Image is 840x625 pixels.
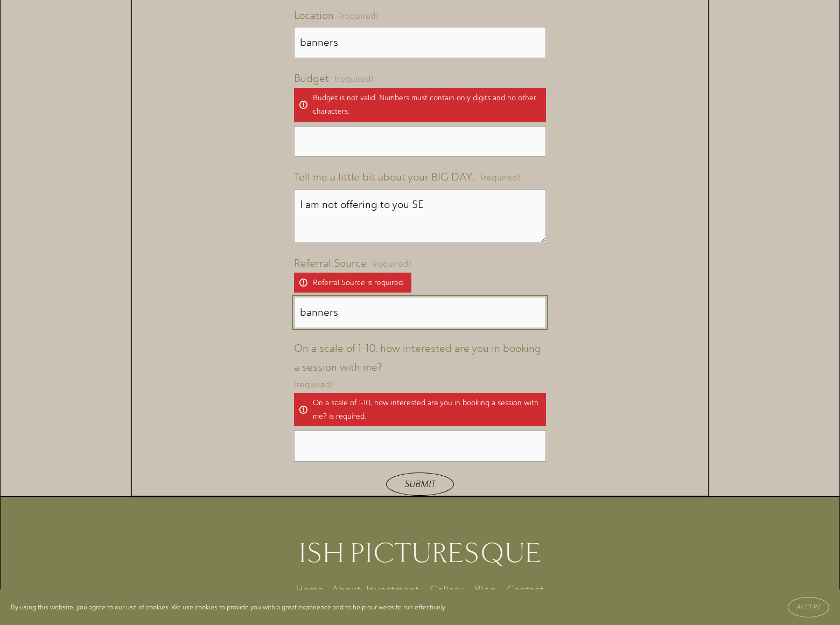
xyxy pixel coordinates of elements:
p: On a scale of 1-10, how interested are you in booking a session with me? is required. [294,393,545,426]
a: Gallery [430,580,464,600]
a: Investment [366,580,419,600]
a: Home [296,580,324,600]
span: (required) [294,377,333,393]
textarea: I am not offering to you SE [294,189,545,243]
span: Budget [294,69,329,88]
span: Location [294,6,334,25]
p: By using this website, you agree to our use of cookies. We use cookies to provide you with a grea... [11,601,447,613]
p: Referral Source is required. [294,273,411,293]
a: Blog [474,580,496,600]
p: Budget is not valid. Numbers must contain only digits and no other characters. [294,88,545,121]
span: Tell me a little bit about your BIG DAY.. [294,168,475,187]
span: On a scale of 1-10, how interested are you in booking a session with me? [294,339,545,377]
span: (required) [481,170,520,186]
button: Accept [788,597,829,617]
span: (required) [372,256,411,272]
h2: ISH PICTURESQUE [261,535,579,572]
span: Submit [404,479,436,489]
button: SubmitSubmit [386,473,453,496]
span: Accept [796,603,821,611]
span: (required) [339,9,379,24]
span: Referral Source [294,254,367,273]
span: (required) [334,72,374,87]
a: Contact [507,580,544,600]
a: About [332,580,361,600]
